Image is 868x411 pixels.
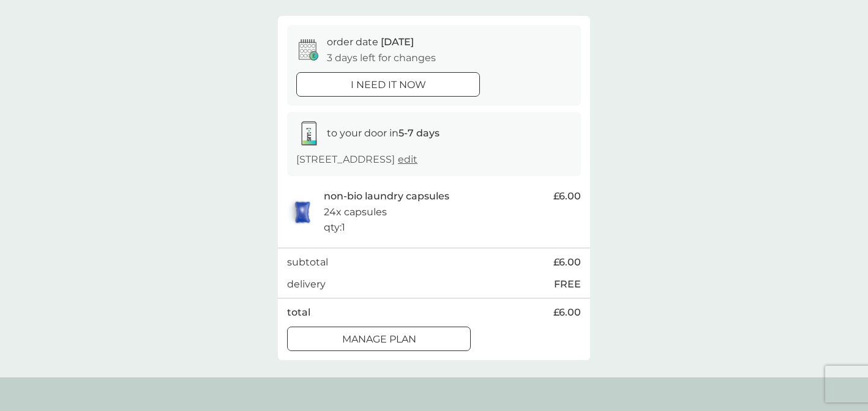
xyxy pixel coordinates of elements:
[398,127,440,139] strong: 5-7 days
[287,276,326,292] p: delivery
[553,188,581,204] span: £6.00
[327,127,440,139] span: to your door in
[324,188,449,204] p: non-bio laundry capsules
[296,152,417,168] p: [STREET_ADDRESS]
[287,305,310,320] p: total
[324,220,345,235] p: qty : 1
[287,254,328,270] p: subtotal
[554,276,581,292] p: FREE
[398,154,417,165] a: edit
[553,305,581,320] span: £6.00
[381,36,414,48] span: [DATE]
[324,204,387,220] p: 24x capsules
[327,34,414,50] p: order date
[553,254,581,270] span: £6.00
[287,327,471,351] button: Manage plan
[351,77,426,93] p: i need it now
[342,331,416,347] p: Manage plan
[296,72,480,97] button: i need it now
[327,50,436,66] p: 3 days left for changes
